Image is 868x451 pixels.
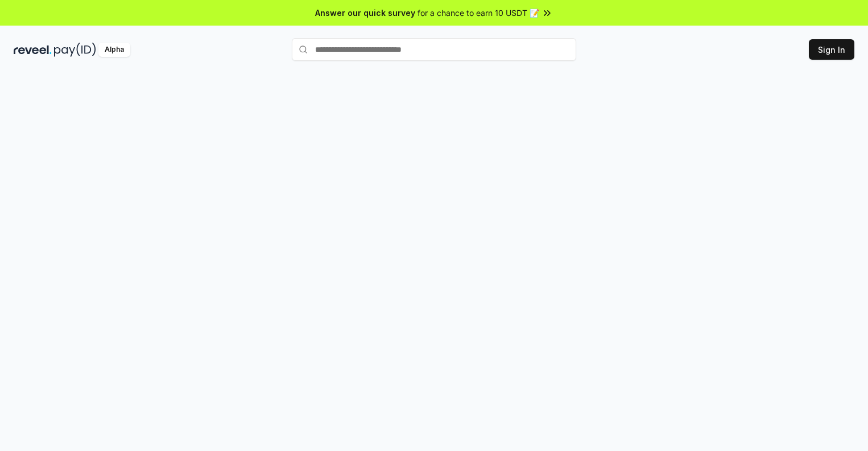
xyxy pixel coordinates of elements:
[98,43,130,57] div: Alpha
[14,43,52,57] img: reveel_dark
[315,7,415,19] span: Answer our quick survey
[54,43,96,57] img: pay_id
[418,7,539,19] span: for a chance to earn 10 USDT 📝
[809,39,854,60] button: Sign In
